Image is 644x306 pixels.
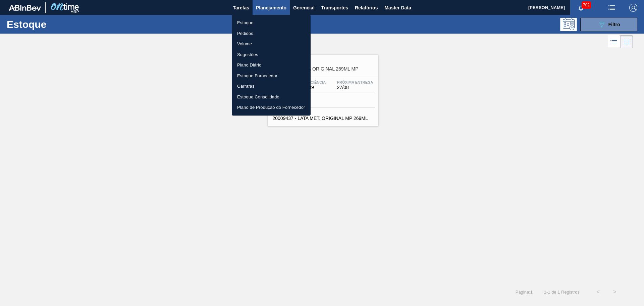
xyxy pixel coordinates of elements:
a: Sugestões [232,49,311,60]
a: Estoque Consolidado [232,92,311,102]
a: Estoque [232,17,311,28]
a: Pedidos [232,28,311,39]
a: Estoque Fornecedor [232,71,311,81]
a: Plano de Produção do Fornecedor [232,102,311,113]
a: Volume [232,39,311,49]
a: Plano Diário [232,60,311,71]
a: Garrafas [232,81,311,92]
